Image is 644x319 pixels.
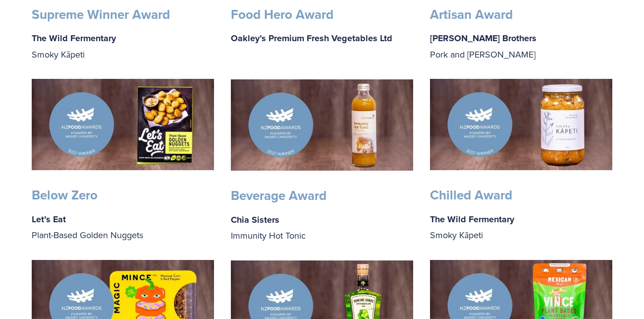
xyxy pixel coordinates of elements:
p: Plant-Based Golden Nuggets [32,211,214,243]
p: Immunity Hot Tonic [231,212,413,244]
strong: Artisan Award [430,5,513,24]
strong: Let’s Eat [32,213,66,226]
strong: [PERSON_NAME] Brothers [430,32,537,45]
p: Smoky Kāpeti [32,30,214,62]
strong: Below Zero [32,186,98,204]
p: Pork and [PERSON_NAME] [430,30,612,62]
p: Smoky Kāpeti [430,211,612,243]
strong: Supreme Winner Award [32,5,170,24]
strong: Oakley’s Premium Fresh Vegetables Ltd [231,32,392,45]
strong: Beverage Award [231,186,326,205]
strong: Chilled Award [430,186,512,204]
strong: The Wild Fermentary [430,213,514,226]
strong: Chia Sisters [231,213,279,226]
strong: Food Hero Award [231,5,333,24]
strong: The Wild Fermentary [32,32,116,45]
